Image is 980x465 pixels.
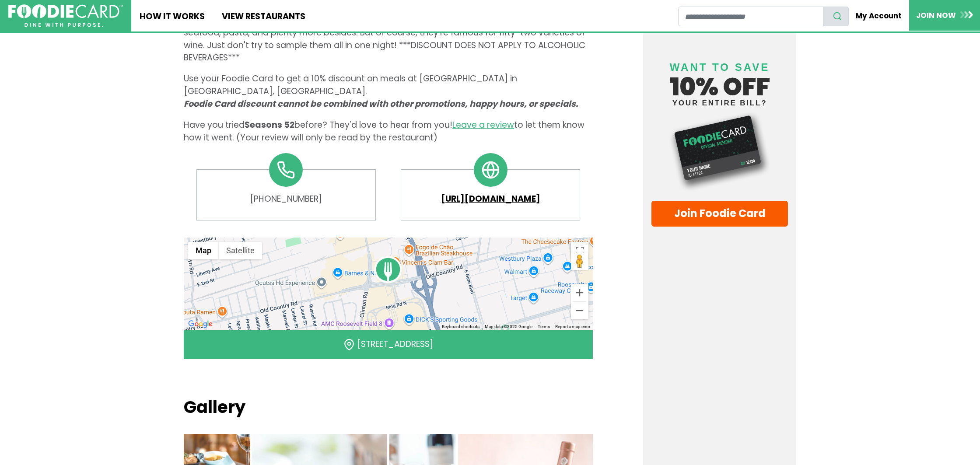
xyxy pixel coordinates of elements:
a: [URL][DOMAIN_NAME] [409,193,571,206]
input: restaurant search [678,7,824,26]
p: Have you tried before? They'd love to hear from you! to let them know how it went. (Your review w... [184,119,593,144]
p: Use your Foodie Card to get a 10% discount on meals at [GEOGRAPHIC_DATA] in [GEOGRAPHIC_DATA], [G... [184,73,593,110]
button: Show satellite imagery [219,242,262,259]
a: [STREET_ADDRESS] [357,338,433,350]
a: Terms [538,324,550,329]
img: Foodie Card [651,111,788,192]
i: Foodie Card discount cannot be combined with other promotions, happy hours, or specials. [184,98,578,110]
button: Toggle fullscreen view [571,242,588,259]
h2: Gallery [184,397,593,417]
span: Seasons 52 [245,119,294,131]
button: search [823,7,849,26]
a: Report a map error [555,324,590,329]
span: Want to save [670,61,770,73]
a: Open this area in Google Maps (opens a new window) [186,318,215,330]
img: FoodieCard; Eat, Drink, Save, Donate [8,4,123,28]
button: Drag Pegman onto the map to open Street View [571,252,588,270]
button: Zoom in [571,284,588,301]
span: Map data ©2025 Google [485,324,532,329]
button: Zoom out [571,302,588,319]
a: Leave a review [452,119,514,131]
small: your entire bill? [651,99,788,107]
a: My Account [849,6,909,25]
img: Google [186,318,215,330]
a: Join Foodie Card [651,200,788,226]
h4: 10% off [651,50,788,107]
button: Show street map [188,242,219,259]
button: Keyboard shortcuts [442,324,479,330]
a: [PHONE_NUMBER] [205,193,367,206]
